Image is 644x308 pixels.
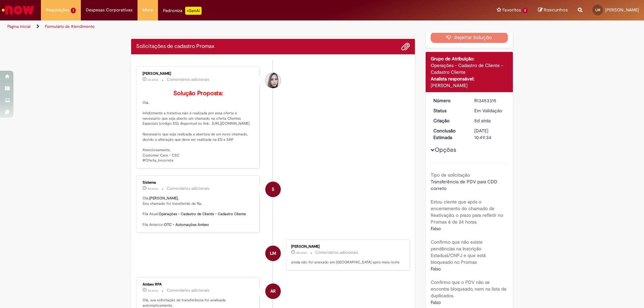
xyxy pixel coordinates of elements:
[143,7,153,13] span: More
[538,7,568,13] a: Rascunhos
[431,82,508,89] div: [PERSON_NAME]
[522,8,528,13] span: 2
[428,107,470,114] dt: Status
[163,7,202,15] div: Padroniza
[143,90,254,163] p: Olá, Infelizmente a tratativa não é realizada por essa oferta é necessário que seja aberto um cha...
[143,196,254,227] p: Olá, , Seu chamado foi transferido de fila. Fila Atual: Fila Anterior:
[474,97,505,104] div: R13453315
[431,199,503,225] b: Estou ciente que após o encerramento do chamado de Reativação, o prazo para refletir no Promax é ...
[502,7,521,13] span: Favoritos
[291,260,403,265] p: ainda não foi anexado em [GEOGRAPHIC_DATA] após meia noite
[474,118,491,124] time: 27/08/2025 15:49:23
[265,182,281,197] div: System
[296,251,307,255] time: 28/08/2025 08:18:32
[431,179,499,191] span: Transferência de PDV para CDD correto
[45,24,95,29] a: Formulário de Atendimento
[149,196,178,201] b: [PERSON_NAME]
[185,7,202,15] p: +GenAi
[431,32,508,43] button: Rejeitar Solução
[474,117,505,124] div: 27/08/2025 15:49:23
[173,89,223,97] b: Solução Proposta:
[431,226,441,232] span: Falso
[291,245,403,249] div: [PERSON_NAME]
[167,77,210,82] small: Comentários adicionais
[71,8,76,13] span: 1
[605,7,639,13] span: [PERSON_NAME]
[270,245,276,261] span: LM
[315,250,358,255] small: Comentários adicionais
[431,239,486,265] b: Confirmo que não existe pendências na Inscrição Estadual/CNPJ e que está bloqueado no Promax
[143,72,254,76] div: [PERSON_NAME]
[265,284,281,299] div: Ambev RPA
[474,118,491,124] span: 5d atrás
[431,279,506,299] b: Confirmo que o PDV não se encontra bloqueado, nem na lista de duplicados.
[86,7,132,13] span: Despesas Corporativas
[431,299,441,305] span: Falso
[136,44,214,50] h2: Solicitações de cadastro Promax Histórico de tíquete
[167,288,210,293] small: Comentários adicionais
[148,78,158,82] time: 28/08/2025 17:20:15
[265,73,281,88] div: Daniele Aparecida Queiroz
[148,289,158,293] span: 5d atrás
[474,107,505,114] div: Em Validação
[270,283,276,299] span: AR
[164,222,209,227] b: OTC - Automações Ambev
[5,20,424,33] ul: Trilhas de página
[431,172,470,178] b: Tipo de solicitação
[143,283,254,287] div: Ambev RPA
[401,42,410,51] button: Adicionar anexos
[431,75,508,82] div: Analista responsável:
[428,97,470,104] dt: Número
[474,127,505,141] div: [DATE] 10:49:34
[159,211,246,217] b: Operações - Cadastro de Cliente - Cadastro Cliente
[272,181,274,197] span: S
[431,55,508,62] div: Grupo de Atribuição:
[431,62,508,75] div: Operações - Cadastro de Cliente - Cadastro Cliente
[148,187,158,191] time: 28/08/2025 08:18:34
[428,127,470,141] dt: Conclusão Estimada
[595,8,600,12] span: LM
[148,289,158,293] time: 28/08/2025 05:44:35
[428,117,470,124] dt: Criação
[46,7,69,13] span: Requisições
[148,78,158,82] span: 4d atrás
[431,266,441,272] span: Falso
[265,246,281,261] div: Lucas Machado
[167,186,210,191] small: Comentários adicionais
[1,3,35,17] img: ServiceNow
[296,251,307,255] span: 4d atrás
[148,187,158,191] span: 4d atrás
[7,24,31,29] a: Página inicial
[544,7,568,13] span: Rascunhos
[143,181,254,185] div: Sistema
